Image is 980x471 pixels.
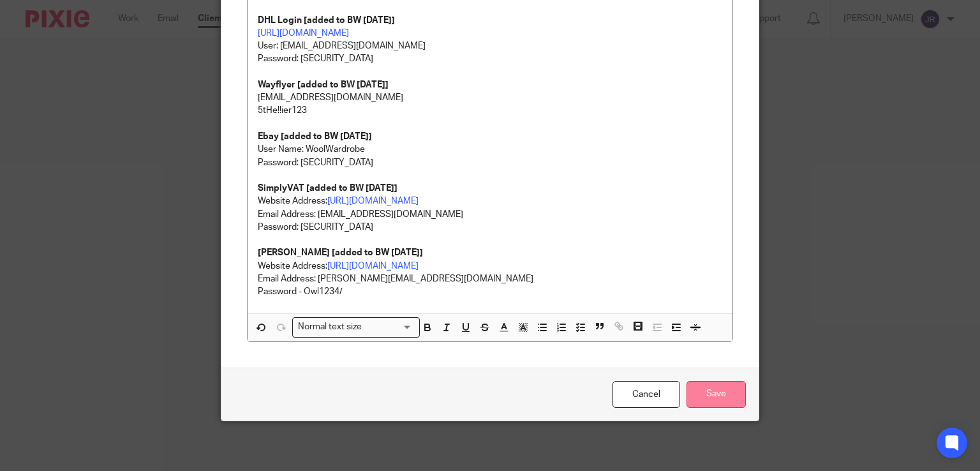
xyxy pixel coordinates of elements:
[258,52,723,65] p: Password: [SECURITY_DATA]
[258,234,723,273] p: Website Address:
[258,91,723,104] p: [EMAIL_ADDRESS][DOMAIN_NAME]
[258,208,723,221] p: Email Address: [EMAIL_ADDRESS][DOMAIN_NAME]
[258,156,723,169] p: Password: [SECURITY_DATA]
[366,320,412,334] input: Search for option
[327,197,419,206] a: [URL][DOMAIN_NAME]
[258,143,723,156] p: User Name: WoolWardrobe
[258,16,395,25] strong: DHL Login [added to BW [DATE]]
[258,29,349,38] a: [URL][DOMAIN_NAME]
[258,221,723,234] p: Password: [SECURITY_DATA]
[258,273,723,285] p: Email Address: [PERSON_NAME][EMAIL_ADDRESS][DOMAIN_NAME]
[258,182,723,208] p: Website Address:
[292,317,420,337] div: Search for option
[327,262,419,271] a: [URL][DOMAIN_NAME]
[612,381,680,408] a: Cancel
[258,104,723,117] p: 5tHe!!ier123
[295,320,365,334] span: Normal text size
[258,27,723,53] p: User: [EMAIL_ADDRESS][DOMAIN_NAME]
[258,285,723,298] p: Password - Owl1234/
[258,132,372,141] strong: Ebay [added to BW [DATE]]
[258,80,389,89] strong: Wayflyer [added to BW [DATE]]
[258,184,397,193] strong: SimplyVAT [added to BW [DATE]]
[258,248,423,257] strong: [PERSON_NAME] [added to BW [DATE]]
[687,381,746,408] input: Save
